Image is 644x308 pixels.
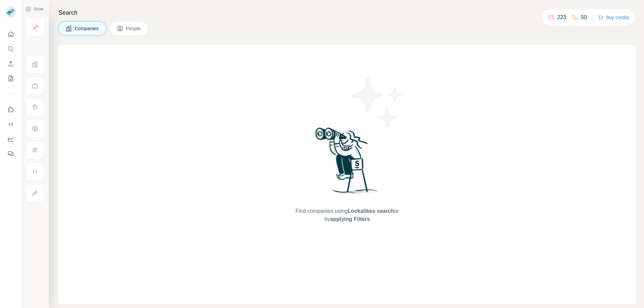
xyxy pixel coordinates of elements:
button: Use Surfe API [5,118,16,130]
span: Find companies using or by [293,207,401,223]
button: Dashboard [5,133,16,145]
p: 50 [581,13,587,21]
p: 223 [557,13,566,21]
button: Enrich CSV [5,58,16,70]
button: Feedback [5,148,16,160]
button: My lists [5,72,16,84]
button: Quick start [5,28,16,40]
button: Search [5,43,16,55]
button: Use Surfe on LinkedIn [5,104,16,116]
span: Lookalikes search [347,208,394,214]
h4: Search [58,8,636,17]
button: Show [21,4,48,14]
span: applying Filters [330,216,370,222]
button: Buy credits [598,13,629,22]
span: People [126,25,142,32]
span: Companies [75,25,99,32]
img: Surfe Illustration - Woman searching with binoculars [312,126,382,200]
img: Surfe Illustration - Stars [347,72,408,132]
